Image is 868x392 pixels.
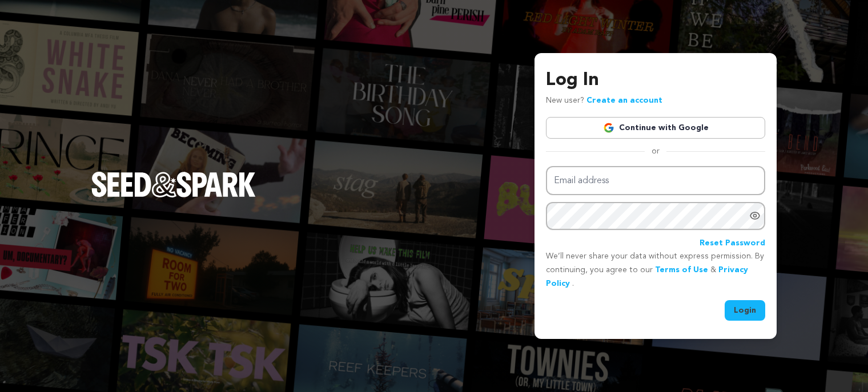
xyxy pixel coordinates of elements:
[749,210,761,221] a: Show password as plain text. Warning: this will display your password on the screen.
[546,117,765,139] a: Continue with Google
[546,94,662,108] p: New user?
[91,172,256,197] img: Seed&Spark Logo
[546,166,765,195] input: Email address
[655,266,708,274] a: Terms of Use
[603,122,614,134] img: Google logo
[645,146,666,157] span: or
[586,96,662,104] a: Create an account
[725,300,765,321] button: Login
[546,67,765,94] h3: Log In
[546,266,748,288] a: Privacy Policy
[546,250,765,290] p: We’ll never share your data without express permission. By continuing, you agree to our & .
[91,172,256,220] a: Seed&Spark Homepage
[700,237,765,250] a: Reset Password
